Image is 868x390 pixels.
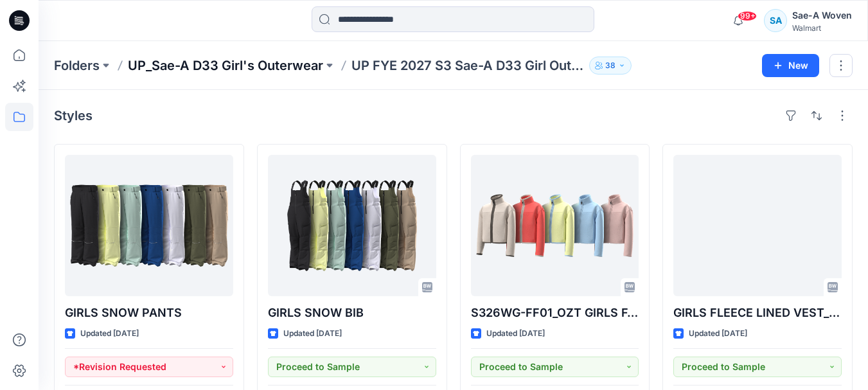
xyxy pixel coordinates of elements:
[762,54,819,77] button: New
[589,57,632,75] button: 38
[283,327,342,341] p: Updated [DATE]
[80,327,139,341] p: Updated [DATE]
[54,108,93,123] h4: Styles
[689,327,747,341] p: Updated [DATE]
[792,8,852,23] div: Sae-A Woven
[486,327,545,341] p: Updated [DATE]
[764,9,787,32] div: SA
[471,304,639,322] p: S326WG-FF01_OZT GIRLS FASHION FLEECE
[673,155,842,296] a: GIRLS FLEECE LINED VEST_WOVEN
[65,155,233,296] a: GIRLS SNOW PANTS
[268,304,436,322] p: GIRLS SNOW BIB
[351,57,584,75] p: UP FYE 2027 S3 Sae-A D33 Girl Outerwear - OZARK TRAIL
[673,304,842,322] p: GIRLS FLEECE LINED VEST_WOVEN
[738,11,757,21] span: 99+
[128,57,323,75] a: UP_Sae-A D33 Girl's Outerwear
[54,57,100,75] a: Folders
[268,155,436,296] a: GIRLS SNOW BIB
[792,23,852,33] div: Walmart
[605,58,616,73] p: 38
[65,304,233,322] p: GIRLS SNOW PANTS
[471,155,639,296] a: S326WG-FF01_OZT GIRLS FASHION FLEECE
